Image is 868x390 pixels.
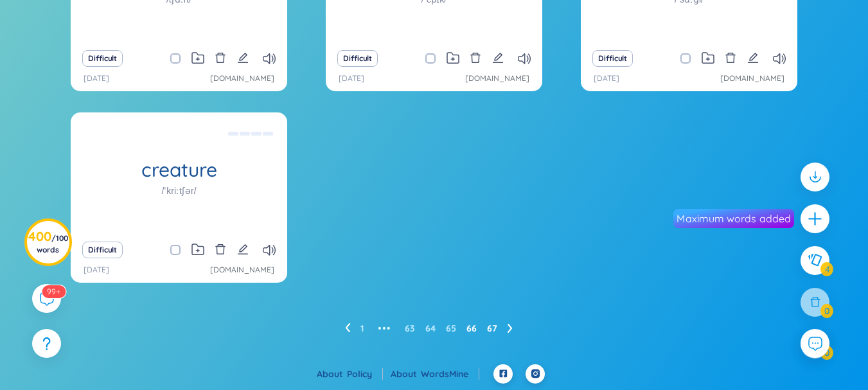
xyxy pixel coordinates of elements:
[425,319,436,338] a: 64
[374,318,394,339] span: •••
[470,49,481,67] button: delete
[374,318,394,339] li: Previous 5 Pages
[466,319,477,338] a: 66
[725,52,736,64] span: delete
[237,241,249,259] button: edit
[470,52,481,64] span: delete
[161,184,196,198] h1: /ˈkriːtʃər/
[28,231,68,254] h3: 400
[71,159,287,181] h1: creature
[487,319,497,338] a: 67
[391,367,479,381] div: About
[337,50,378,67] button: Difficult
[425,318,436,339] li: 64
[82,242,123,258] button: Difficult
[405,319,415,338] a: 63
[725,49,736,67] button: delete
[347,368,383,380] a: Policy
[446,318,456,339] li: 65
[747,49,759,67] button: edit
[237,52,249,64] span: edit
[237,244,249,255] span: edit
[84,73,109,85] p: [DATE]
[421,368,479,380] a: WordsMine
[345,318,350,339] li: Previous Page
[807,211,823,227] span: plus
[42,285,66,298] sup: 586
[215,49,226,67] button: delete
[405,318,415,339] li: 63
[487,318,497,339] li: 67
[84,264,109,276] p: [DATE]
[215,52,226,64] span: delete
[465,73,529,85] a: [DOMAIN_NAME]
[446,319,456,338] a: 65
[466,318,477,339] li: 66
[360,319,364,338] a: 1
[210,73,274,85] a: [DOMAIN_NAME]
[592,50,633,67] button: Difficult
[37,233,68,254] span: / 100 words
[492,49,504,67] button: edit
[747,52,759,64] span: edit
[237,49,249,67] button: edit
[210,264,274,276] a: [DOMAIN_NAME]
[317,367,383,381] div: About
[508,318,513,339] li: Next Page
[492,52,504,64] span: edit
[594,73,619,85] p: [DATE]
[82,50,123,67] button: Difficult
[215,244,226,255] span: delete
[720,73,784,85] a: [DOMAIN_NAME]
[360,318,364,339] li: 1
[215,241,226,259] button: delete
[339,73,364,85] p: [DATE]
